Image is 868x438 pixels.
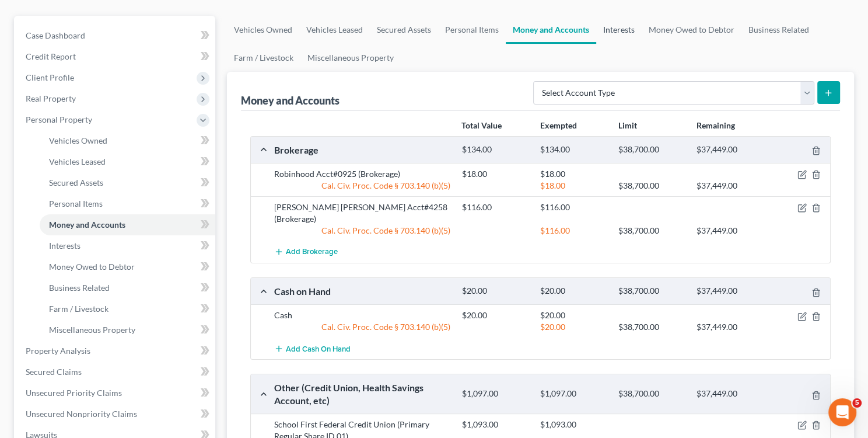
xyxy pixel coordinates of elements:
div: $20.00 [534,310,612,321]
div: Cash [268,310,456,321]
div: $38,700.00 [612,388,691,399]
div: $116.00 [534,201,612,213]
span: Client Profile [26,72,74,82]
div: Cash on Hand [268,285,456,297]
div: $37,449.00 [691,144,769,155]
a: Vehicles Leased [299,16,370,44]
span: Secured Assets [49,178,103,187]
a: Secured Claims [16,361,215,383]
span: 5 [852,398,862,408]
a: Vehicles Leased [40,151,215,172]
div: Money and Accounts [241,93,339,107]
div: $38,700.00 [612,286,691,297]
div: Other (Credit Union, Health Savings Account, etc) [268,381,456,406]
span: Property Analysis [26,346,90,356]
div: $1,097.00 [456,388,534,399]
a: Case Dashboard [16,25,215,46]
a: Interests [40,235,215,256]
div: $20.00 [456,286,534,297]
span: Real Property [26,93,76,103]
div: $20.00 [456,310,534,321]
div: $37,449.00 [691,180,769,192]
button: Add Brokerage [274,241,338,263]
div: $20.00 [534,286,612,297]
strong: Total Value [461,120,502,130]
span: Vehicles Leased [49,157,106,166]
div: $116.00 [456,201,534,213]
a: Farm / Livestock [227,44,300,72]
div: $18.00 [534,180,612,192]
iframe: Intercom live chat [828,398,856,426]
div: Robinhood Acct#0925 (Brokerage) [268,168,456,180]
span: Unsecured Priority Claims [26,388,122,398]
a: Money and Accounts [506,16,596,44]
a: Personal Items [40,193,215,214]
span: Money Owed to Debtor [49,262,135,272]
div: $37,449.00 [691,321,769,333]
div: $116.00 [534,225,612,237]
a: Miscellaneous Property [300,44,401,72]
div: $1,093.00 [534,419,612,430]
div: $37,449.00 [691,225,769,237]
span: Money and Accounts [49,220,125,230]
strong: Remaining [696,120,735,130]
a: Secured Assets [370,16,438,44]
span: Personal Items [49,199,103,208]
span: Add Cash on Hand [286,344,351,353]
span: Miscellaneous Property [49,325,135,335]
div: $134.00 [534,144,612,155]
a: Vehicles Owned [227,16,299,44]
span: Vehicles Owned [49,135,107,145]
a: Secured Assets [40,172,215,193]
span: Secured Claims [26,367,82,377]
div: $18.00 [456,168,534,180]
a: Money Owed to Debtor [40,256,215,277]
a: Vehicles Owned [40,130,215,151]
strong: Exempted [540,120,577,130]
a: Unsecured Priority Claims [16,383,215,404]
div: Cal. Civ. Proc. Code § 703.140 (b)(5) [268,180,456,192]
span: Unsecured Nonpriority Claims [26,409,137,419]
span: Interests [49,241,80,251]
a: Unsecured Nonpriority Claims [16,404,215,425]
span: Business Related [49,283,110,293]
a: Business Related [741,16,816,44]
a: Interests [596,16,642,44]
div: $38,700.00 [612,321,691,333]
div: Cal. Civ. Proc. Code § 703.140 (b)(5) [268,321,456,333]
span: Add Brokerage [286,248,338,257]
a: Money Owed to Debtor [642,16,741,44]
a: Credit Report [16,46,215,67]
a: Miscellaneous Property [40,319,215,340]
span: Farm / Livestock [49,304,108,314]
div: [PERSON_NAME] [PERSON_NAME] Acct#4258 (Brokerage) [268,201,456,225]
div: $1,093.00 [456,419,534,430]
a: Business Related [40,277,215,298]
div: $37,449.00 [691,388,769,399]
a: Personal Items [438,16,506,44]
div: $38,700.00 [612,144,691,155]
button: Add Cash on Hand [274,338,351,359]
a: Money and Accounts [40,214,215,235]
span: Personal Property [26,114,92,124]
div: $20.00 [534,321,612,333]
div: $38,700.00 [612,180,691,192]
div: $38,700.00 [612,225,691,237]
div: Brokerage [268,144,456,156]
span: Credit Report [26,51,76,61]
a: Farm / Livestock [40,298,215,319]
div: $134.00 [456,144,534,155]
div: Cal. Civ. Proc. Code § 703.140 (b)(5) [268,225,456,237]
strong: Limit [618,120,637,130]
div: $1,097.00 [534,388,612,399]
a: Property Analysis [16,340,215,361]
span: Case Dashboard [26,30,85,40]
div: $37,449.00 [691,286,769,297]
div: $18.00 [534,168,612,180]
